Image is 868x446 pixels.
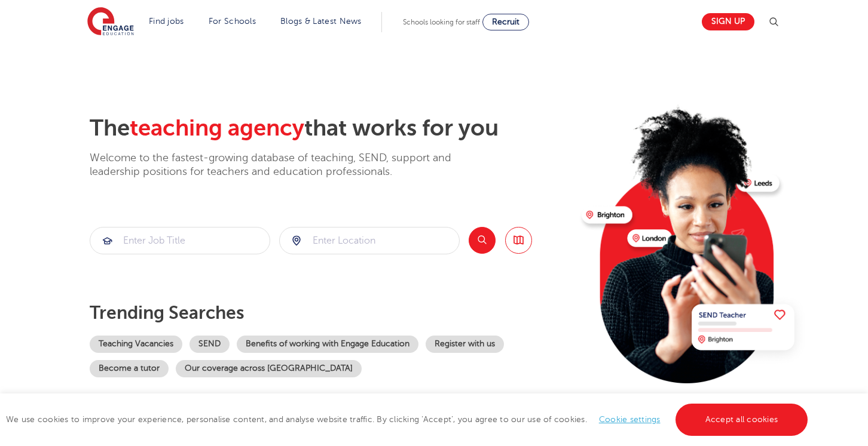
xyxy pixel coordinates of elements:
a: Sign up [702,13,754,30]
img: Engage Education [87,7,134,37]
span: teaching agency [130,115,304,141]
a: Blogs & Latest News [280,17,362,26]
h2: The that works for you [90,115,572,142]
p: Welcome to the fastest-growing database of teaching, SEND, support and leadership positions for t... [90,151,484,179]
a: Our coverage across [GEOGRAPHIC_DATA] [176,360,362,377]
a: Teaching Vacancies [90,336,182,353]
a: Accept all cookies [676,404,808,436]
a: SEND [190,336,230,353]
a: Register with us [426,336,504,353]
a: Find jobs [149,17,184,26]
p: Trending searches [90,302,572,324]
div: Submit [279,227,460,254]
a: Benefits of working with Engage Education [237,336,418,353]
input: Submit [280,227,459,254]
input: Submit [90,227,270,254]
button: Search [469,227,496,254]
span: Recruit [492,17,519,26]
a: Cookie settings [599,415,661,424]
span: We use cookies to improve your experience, personalise content, and analyse website traffic. By c... [6,415,811,424]
span: Schools looking for staff [403,18,480,26]
a: Become a tutor [90,360,169,377]
div: Submit [90,227,270,254]
a: Recruit [482,14,529,30]
a: For Schools [209,17,256,26]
